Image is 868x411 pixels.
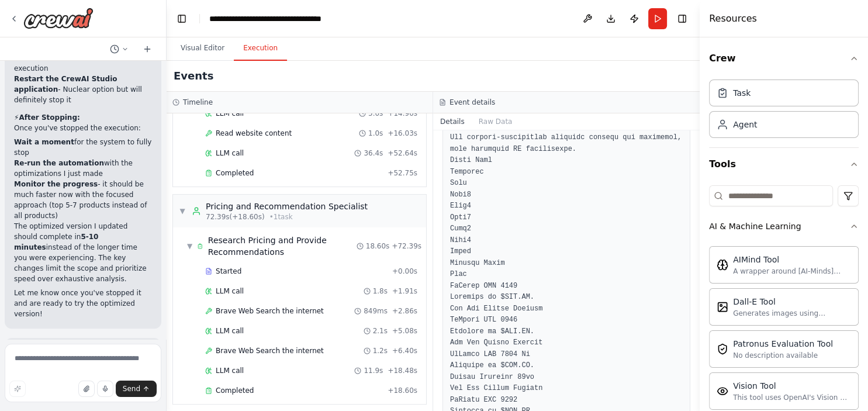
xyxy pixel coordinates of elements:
[14,112,152,123] h2: ⚡
[9,381,26,397] button: Improve this prompt
[709,148,859,181] button: Tools
[449,98,495,107] h3: Event details
[717,343,728,355] img: Patronusevaltool
[216,386,254,395] span: Completed
[78,381,95,397] button: Upload files
[216,129,292,138] span: Read website content
[269,212,293,222] span: • 1 task
[174,11,190,27] button: Hide left sidebar
[216,267,241,276] span: Started
[14,137,152,158] li: for the system to fully stop
[717,385,728,397] img: Visiontool
[187,241,192,251] span: ▼
[216,109,244,118] span: LLM call
[733,87,751,99] div: Task
[14,221,152,284] p: The optimized version I updated should complete in instead of the longer time you were experienci...
[368,129,383,138] span: 1.0s
[733,338,833,350] div: Patronus Evaluation Tool
[216,168,254,178] span: Completed
[733,254,851,265] div: AIMind Tool
[392,241,421,251] span: + 72.39s
[388,129,417,138] span: + 16.03s
[364,306,388,316] span: 849ms
[23,8,94,29] img: Logo
[97,381,113,397] button: Click to speak your automation idea
[733,309,851,318] div: Generates images using OpenAI's Dall-E model.
[234,36,287,61] button: Execution
[14,180,98,188] strong: Monitor the progress
[209,13,341,25] nav: breadcrumb
[14,138,74,146] strong: Wait a moment
[179,206,186,216] span: ▼
[392,346,417,355] span: + 6.40s
[216,346,324,355] span: Brave Web Search the internet
[733,119,757,130] div: Agent
[364,148,383,158] span: 36.4s
[373,326,388,336] span: 2.1s
[366,241,390,251] span: 18.60s
[392,267,417,276] span: + 0.00s
[388,109,417,118] span: + 14.90s
[123,384,140,393] span: Send
[709,220,801,232] div: AI & Machine Learning
[368,109,383,118] span: 5.0s
[373,286,388,296] span: 1.8s
[733,296,851,308] div: Dall-E Tool
[208,234,357,258] span: Research Pricing and Provide Recommendations
[216,148,244,158] span: LLM call
[709,42,859,75] button: Crew
[709,211,859,241] button: AI & Machine Learning
[14,179,152,221] li: - it should be much faster now with the focused approach (top 5-7 products instead of all products)
[388,386,417,395] span: + 18.60s
[14,159,104,167] strong: Re-run the automation
[472,113,520,130] button: Raw Data
[388,148,417,158] span: + 52.64s
[733,393,851,402] div: This tool uses OpenAI's Vision API to describe the contents of an image.
[19,113,79,122] strong: After Stopping:
[216,286,244,296] span: LLM call
[733,351,833,360] div: No description available
[216,306,324,316] span: Brave Web Search the internet
[138,42,157,56] button: Start a new chat
[733,267,851,276] div: A wrapper around [AI-Minds]([URL][DOMAIN_NAME]). Useful for when you need answers to questions fr...
[171,36,234,61] button: Visual Editor
[116,381,157,397] button: Send
[206,212,265,222] span: 72.39s (+18.60s)
[433,113,472,130] button: Details
[216,326,244,336] span: LLM call
[14,75,117,94] strong: Restart the CrewAI Studio application
[388,366,417,375] span: + 18.48s
[733,380,851,392] div: Vision Tool
[674,11,690,27] button: Hide right sidebar
[14,288,152,319] p: Let me know once you've stopped it and are ready to try the optimized version!
[392,286,417,296] span: + 1.91s
[14,123,152,133] p: Once you've stopped the execution:
[388,168,417,178] span: + 52.75s
[392,326,417,336] span: + 5.08s
[709,75,859,147] div: Crew
[14,74,152,105] li: - Nuclear option but will definitely stop it
[216,366,244,375] span: LLM call
[709,12,757,26] h4: Resources
[373,346,388,355] span: 1.2s
[364,366,383,375] span: 11.9s
[174,68,213,84] h2: Events
[14,158,152,179] li: with the optimizations I just made
[183,98,213,107] h3: Timeline
[717,301,728,313] img: Dalletool
[392,306,417,316] span: + 2.86s
[105,42,133,56] button: Switch to previous chat
[206,201,368,212] div: Pricing and Recommendation Specialist
[717,259,728,271] img: Aimindtool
